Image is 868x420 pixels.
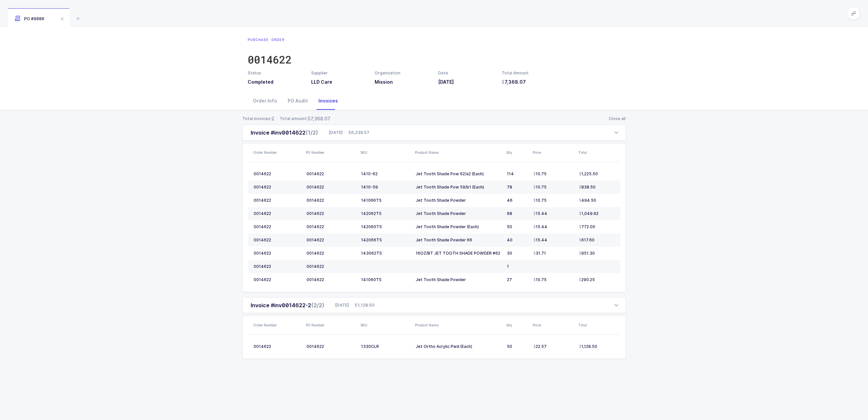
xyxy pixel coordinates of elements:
[253,150,302,155] div: Order Number
[416,198,502,203] div: Jet Tooth Shade Powder
[254,224,301,230] div: 0014622
[254,211,301,216] div: 0014622
[416,224,502,230] div: Jet Tooth Shade Powder (Each)
[307,277,356,282] div: 0014622
[307,171,356,177] div: 0014622
[507,344,528,349] div: 50
[375,79,430,85] h3: Mission
[579,251,595,256] span: 951.30
[282,92,313,110] div: PO Audit
[361,344,410,349] div: 1330CLR
[416,251,502,256] div: 16OZ/BT JET TOOTH SHADE POWDER #62
[254,171,301,177] div: 0014622
[311,70,367,76] div: Supplier
[242,297,626,313] div: Invoice #inv0014622-2(2/2) [DATE]1,128.50
[579,211,599,216] span: 1,049.92
[254,185,301,190] div: 0014622
[416,171,502,177] div: Jet Tooth Shade Pow 62/a2 (Each)
[579,224,595,230] span: 772.00
[361,198,410,203] div: 141066TS
[251,301,324,309] div: Invoice #inv0014622-2
[242,125,626,141] div: Invoice #inv0014622(1/2) [DATE]6,239.57
[254,251,301,256] div: 0014622
[579,237,595,243] span: 617.60
[416,185,502,190] div: Jet Tooth Shade Pow 59/b1 (Each)
[354,302,375,309] span: 1,128.50
[533,224,547,230] span: 15.44
[271,115,274,122] span: 2
[361,171,410,177] div: 1410-62
[313,92,343,110] div: Invoices
[507,185,528,190] div: 78
[533,322,574,328] div: Price
[533,211,547,216] span: 15.44
[248,92,282,110] div: Order Info
[242,313,626,359] div: Invoice #inv0014622-2(2/2) [DATE]1,128.50
[416,211,502,216] div: Jet Tooth Shade Powder
[502,79,526,85] span: 7,368.07
[507,264,528,269] div: 1
[15,16,44,21] span: PO #9080
[507,198,528,203] div: 46
[311,79,367,85] h3: LLD Care
[311,302,324,309] span: (2/2)
[533,198,547,203] span: 10.75
[248,70,303,76] div: Status
[415,322,502,328] div: Product Name
[578,322,629,328] div: Total
[438,79,494,85] h3: [DATE]
[533,150,574,155] div: Price
[507,237,528,243] div: 40
[416,277,502,282] div: Jet Tooth Shade Powder
[326,129,369,136] div: [DATE]
[253,322,302,328] div: Order Number
[248,79,303,85] h3: Completed
[361,277,410,282] div: 141060TS
[506,150,529,155] div: Qty
[306,150,356,155] div: PO Number
[307,185,356,190] div: 0014622
[307,198,356,203] div: 0014622
[306,129,318,136] span: (1/2)
[579,277,595,282] span: 290.25
[306,322,356,328] div: PO Number
[579,198,596,203] span: 494.50
[360,322,411,328] div: SKU
[254,237,301,243] div: 0014622
[361,251,410,256] div: 143062TS
[307,344,356,349] div: 0014622
[361,185,410,190] div: 1410-59
[280,116,308,122] span: Total amount:
[507,211,528,216] div: 68
[254,198,301,203] div: 0014622
[507,277,528,282] div: 27
[507,224,528,230] div: 50
[361,211,410,216] div: 142062TS
[254,264,301,269] div: 0014622
[416,344,502,349] div: Jet Ortho Acrylic Pwd (Each)
[415,150,502,155] div: Product Name
[533,237,547,243] span: 15.44
[579,185,596,190] span: 838.50
[506,322,529,328] div: Qty
[579,344,597,349] span: 1,128.50
[507,251,528,256] div: 30
[533,277,547,282] span: 10.75
[361,224,410,230] div: 142060TS
[438,70,494,76] div: Date
[251,129,318,137] div: Invoice #inv0014622
[254,277,301,282] div: 0014622
[308,115,330,122] span: 7,368.07
[361,237,410,243] div: 142066TS
[307,251,356,256] div: 0014622
[502,70,557,76] div: Total Amount
[579,171,598,177] span: 1,225.50
[307,211,356,216] div: 0014622
[360,150,411,155] div: SKU
[507,171,528,177] div: 114
[242,141,626,292] div: Invoice #inv0014622(1/2) [DATE]6,239.57
[375,70,430,76] div: Organization
[307,264,356,269] div: 0014622
[307,237,356,243] div: 0014622
[248,37,292,42] div: Purchase Order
